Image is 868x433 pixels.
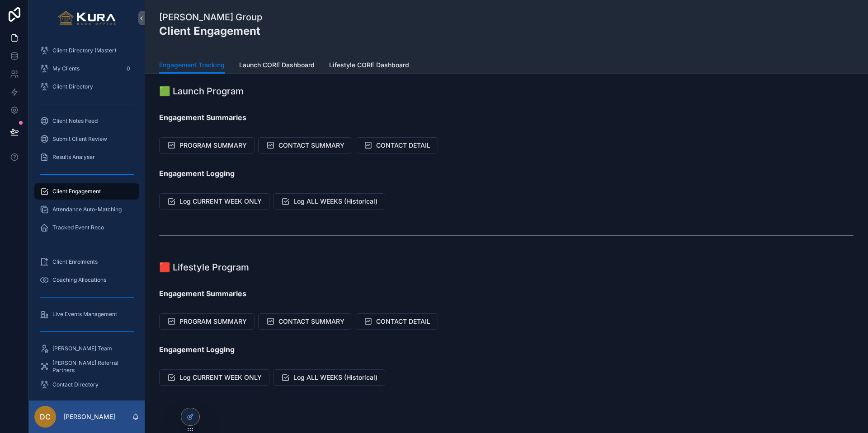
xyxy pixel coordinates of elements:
span: Coaching Allocations [52,276,106,284]
span: Contact Directory [52,381,99,388]
a: [PERSON_NAME] Team [34,340,139,357]
a: My Clients0 [34,61,139,77]
strong: Engagement Logging [159,169,235,178]
span: DC [40,411,51,422]
span: PROGRAM SUMMARY [179,141,247,150]
span: Client Engagement [52,188,101,195]
button: Log CURRENT WEEK ONLY [159,369,269,386]
p: [PERSON_NAME] [63,412,115,421]
div: scrollable content [29,36,145,400]
a: Client Directory [34,79,139,95]
a: Live Events Management [34,306,139,322]
button: CONTACT DETAIL [356,137,438,154]
a: Client Engagement [34,183,139,200]
span: Engagement Tracking [159,61,225,70]
span: CONTACT DETAIL [376,317,430,326]
img: App logo [58,11,116,25]
span: Log CURRENT WEEK ONLY [179,197,262,206]
h1: [PERSON_NAME] Group [159,11,262,23]
span: My Clients [52,65,80,72]
a: Client Directory (Master) [34,42,139,59]
strong: Engagement Logging [159,345,235,354]
span: Results Analyser [52,154,95,161]
span: Tracked Event Reco [52,224,104,231]
a: Contact Directory [34,377,139,393]
a: Client Enrolments [34,254,139,270]
button: PROGRAM SUMMARY [159,137,255,154]
h1: 🟩 Launch Program [159,85,244,98]
span: Launch CORE Dashboard [239,61,315,70]
h2: Client Engagement [159,23,262,38]
div: 0 [123,63,134,74]
span: Log CURRENT WEEK ONLY [179,373,262,382]
span: [PERSON_NAME] Referral Partners [52,359,130,374]
span: CONTACT SUMMARY [278,141,344,150]
a: Engagement Tracking [159,57,225,74]
button: Log CURRENT WEEK ONLY [159,193,269,210]
span: Lifestyle CORE Dashboard [329,61,409,70]
span: Submit Client Review [52,135,107,143]
a: [PERSON_NAME] Referral Partners [34,359,139,375]
strong: Engagement Summaries [159,289,246,298]
button: Log ALL WEEKS (Historical) [273,193,385,210]
a: Launch CORE Dashboard [239,57,315,75]
a: Client Notes Feed [34,113,139,129]
a: Submit Client Review [34,131,139,147]
span: Client Enrolments [52,258,98,265]
span: Client Directory [52,83,93,90]
button: Log ALL WEEKS (Historical) [273,369,385,386]
span: Client Notes Feed [52,117,98,125]
button: CONTACT SUMMARY [258,137,352,154]
span: Attendance Auto-Matching [52,206,122,213]
a: Coaching Allocations [34,272,139,288]
strong: Engagement Summaries [159,113,246,122]
h1: 🟥 Lifestyle Program [159,261,249,274]
button: CONTACT SUMMARY [258,313,352,330]
a: Lifestyle CORE Dashboard [329,57,409,75]
span: CONTACT SUMMARY [278,317,344,326]
span: Log ALL WEEKS (Historical) [293,373,377,382]
span: [PERSON_NAME] Team [52,345,112,352]
button: CONTACT DETAIL [356,313,438,330]
span: CONTACT DETAIL [376,141,430,150]
a: Tracked Event Reco [34,219,139,236]
a: Attendance Auto-Matching [34,201,139,218]
button: PROGRAM SUMMARY [159,313,255,330]
span: Client Directory (Master) [52,47,116,54]
span: Log ALL WEEKS (Historical) [293,197,377,206]
a: Results Analyser [34,149,139,165]
span: Live Events Management [52,311,117,318]
span: PROGRAM SUMMARY [179,317,247,326]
